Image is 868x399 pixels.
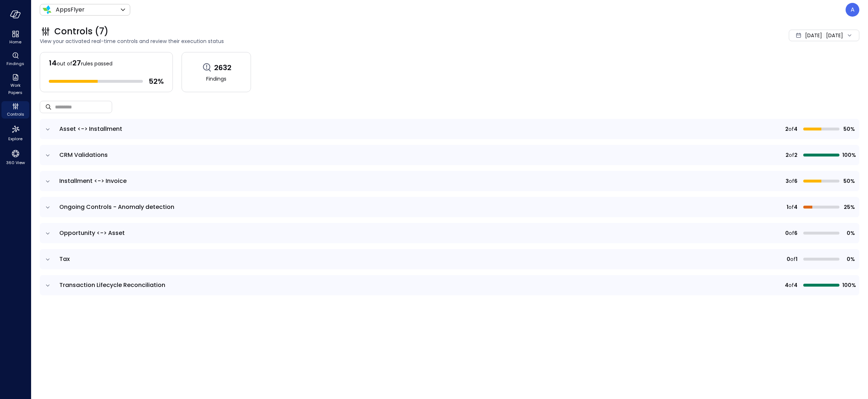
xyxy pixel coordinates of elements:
span: 52 % [149,77,164,86]
div: Findings [1,51,29,68]
span: Findings [206,75,226,83]
button: expand row [44,152,51,159]
span: 6 [794,229,797,237]
span: 50% [842,177,855,185]
button: expand row [44,256,51,263]
span: 27 [72,58,81,68]
span: Findings [7,60,24,67]
span: 2632 [214,63,231,72]
span: 1 [796,255,797,263]
span: Tax [59,255,70,263]
span: 6 [794,177,797,185]
span: 4 [785,281,788,289]
span: of [789,177,794,185]
img: Icon [43,5,51,14]
span: 50% [842,125,855,133]
span: of [789,151,794,159]
button: expand row [44,178,51,185]
span: out of [57,60,72,67]
span: 100% [842,281,855,289]
button: expand row [44,204,51,211]
span: 1 [787,203,788,211]
span: 0% [842,255,855,263]
span: 4 [794,203,797,211]
p: A [851,5,855,14]
span: 14 [49,58,57,68]
span: Explore [8,135,22,142]
div: Home [1,29,29,46]
p: AppsFlyer [56,5,85,14]
div: Work Papers [1,72,29,97]
span: 0% [842,229,855,237]
span: Controls [7,111,24,118]
div: Explore [1,123,29,143]
span: 2 [785,125,788,133]
span: of [789,229,794,237]
span: 2 [786,151,789,159]
span: CRM Validations [59,151,108,159]
span: of [790,255,796,263]
span: 2 [794,151,797,159]
span: of [788,203,794,211]
span: 4 [794,281,797,289]
span: 3 [786,177,789,185]
button: expand row [44,126,51,133]
div: Avi Brandwain [846,3,859,17]
button: expand row [44,230,51,237]
span: 0 [787,255,790,263]
div: 360 View [1,147,29,167]
span: Ongoing Controls - Anomaly detection [59,203,174,211]
span: rules passed [81,60,112,67]
span: Transaction Lifecycle Reconciliation [59,281,165,289]
div: Controls [1,101,29,119]
span: 4 [794,125,797,133]
span: 100% [842,151,855,159]
button: expand row [44,282,51,289]
span: Opportunity <-> Asset [59,229,125,237]
span: 25% [842,203,855,211]
span: Asset <-> Installment [59,125,122,133]
span: of [788,281,794,289]
span: 360 View [6,159,25,166]
span: of [788,125,794,133]
span: 0 [785,229,789,237]
span: Home [9,38,21,46]
span: Installment <-> Invoice [59,177,127,185]
span: [DATE] [805,31,822,39]
span: Controls (7) [54,26,109,37]
a: 2632Findings [182,52,251,92]
span: View your activated real-time controls and review their execution status [40,37,660,45]
span: Work Papers [4,82,26,96]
